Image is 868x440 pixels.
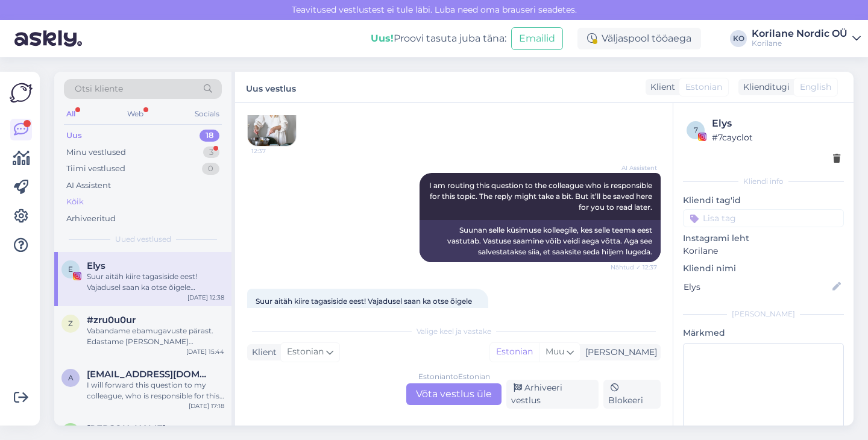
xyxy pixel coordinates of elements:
[418,371,490,382] div: Estonian to Estonian
[87,423,166,434] span: Kristina Karu
[247,346,277,359] div: Klient
[800,81,831,93] span: English
[712,116,840,131] div: Elys
[125,106,146,122] div: Web
[202,163,219,175] div: 0
[64,106,78,122] div: All
[371,33,394,44] b: Uus!
[646,81,675,93] div: Klient
[683,176,844,187] div: Kliendi info
[10,81,33,104] img: Askly Logo
[685,81,722,93] span: Estonian
[87,325,224,347] div: Vabandame ebamugavuste pärast. Edastame [PERSON_NAME] tagasiside kolleegile, kes uurib Kuressaare...
[577,28,701,49] div: Väljaspool tööaega
[546,346,564,357] span: Muu
[406,383,502,405] div: Võta vestlus üle
[256,297,474,316] span: Suur aitäh kiire tagasiside eest! Vajadusel saan ka otse õigele inimesele [PERSON_NAME] kirja [PE...
[694,125,698,134] span: 7
[248,98,296,146] img: Attachment
[420,220,661,262] div: Suunan selle küsimuse kolleegile, kes selle teema eest vastutab. Vastuse saamine võib veidi aega ...
[752,29,848,39] div: Korilane Nordic OÜ
[66,163,125,175] div: Tiimi vestlused
[603,380,661,409] div: Blokeeri
[115,234,171,245] span: Uued vestlused
[683,327,844,339] p: Märkmed
[87,380,224,401] div: I will forward this question to my colleague, who is responsible for this. The reply will be here...
[200,130,219,142] div: 18
[192,106,222,122] div: Socials
[611,263,657,272] span: Nähtud ✓ 12:37
[612,163,657,172] span: AI Assistent
[752,29,861,48] a: Korilane Nordic OÜKorilane
[506,380,599,409] div: Arhiveeri vestlus
[68,265,73,274] span: E
[251,146,297,156] span: 12:37
[683,194,844,207] p: Kliendi tag'id
[75,83,123,95] span: Otsi kliente
[429,181,654,212] span: I am routing this question to the colleague who is responsible for this topic. The reply might ta...
[683,232,844,245] p: Instagrami leht
[68,373,74,382] span: a
[683,309,844,319] div: [PERSON_NAME]
[684,280,830,294] input: Lisa nimi
[66,146,126,159] div: Minu vestlused
[738,81,790,93] div: Klienditugi
[189,401,224,410] div: [DATE] 17:18
[730,30,747,47] div: KO
[186,347,224,356] div: [DATE] 15:44
[66,180,111,192] div: AI Assistent
[683,209,844,227] input: Lisa tag
[287,345,324,359] span: Estonian
[683,262,844,275] p: Kliendi nimi
[511,27,563,50] button: Emailid
[66,213,116,225] div: Arhiveeritud
[371,31,506,46] div: Proovi tasuta juba täna:
[580,346,657,359] div: [PERSON_NAME]
[187,293,224,302] div: [DATE] 12:38
[203,146,219,159] div: 3
[87,271,224,293] div: Suur aitäh kiire tagasiside eest! Vajadusel saan ka otse õigele inimesele [PERSON_NAME] kirja [PE...
[66,130,82,142] div: Uus
[87,369,212,380] span: anastasia.rybakova@gmail.com
[683,245,844,257] p: Korilane
[490,343,539,361] div: Estonian
[246,79,296,95] label: Uus vestlus
[752,39,848,48] div: Korilane
[68,319,73,328] span: z
[712,131,840,144] div: # 7cayclot
[87,315,136,325] span: #zru0u0ur
[87,260,105,271] span: Elys
[66,196,84,208] div: Kõik
[247,326,661,337] div: Valige keel ja vastake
